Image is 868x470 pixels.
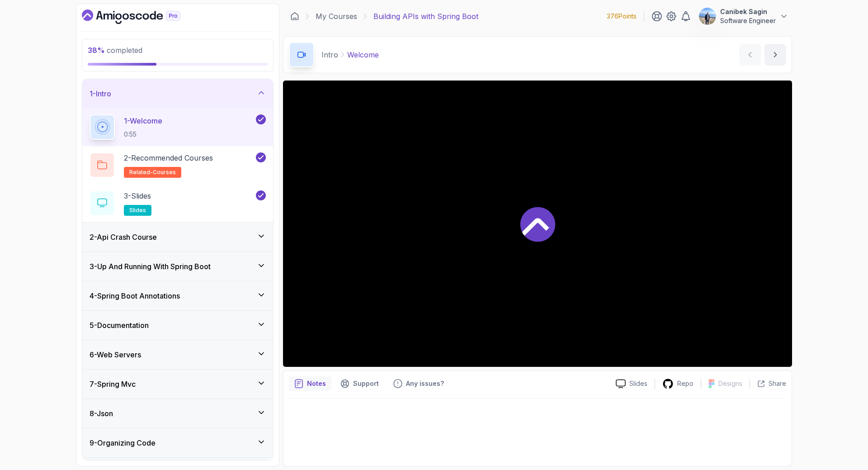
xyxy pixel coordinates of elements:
[82,428,273,457] button: 9-Organizing Code
[82,370,273,399] button: 7-Spring Mvc
[655,378,701,389] a: Repo
[124,190,151,201] p: 3 - Slides
[718,379,742,388] p: Designs
[290,12,299,21] a: Dashboard
[699,8,716,25] img: user profile image
[750,379,786,388] button: Share
[82,79,273,108] button: 1-Intro
[82,252,273,281] button: 3-Up And Running With Spring Boot
[90,190,266,216] button: 3-Slidesslides
[316,11,357,22] a: My Courses
[769,379,786,388] p: Share
[124,152,213,163] p: 2 - Recommended Courses
[720,7,776,16] p: Canibek Sagin
[82,399,273,428] button: 8-Json
[609,379,655,389] a: Slides
[307,379,326,388] p: Notes
[124,115,162,126] p: 1 - Welcome
[82,311,273,340] button: 5-Documentation
[90,408,113,419] h3: 8 - Json
[406,379,444,388] p: Any issues?
[764,44,786,66] button: next content
[289,376,331,391] button: notes button
[321,49,338,60] p: Intro
[335,376,384,391] button: Support button
[90,261,211,272] h3: 3 - Up And Running With Spring Boot
[90,152,266,178] button: 2-Recommended Coursesrelated-courses
[129,169,176,176] span: related-courses
[129,207,146,214] span: slides
[90,114,266,140] button: 1-Welcome0:55
[739,44,761,66] button: previous content
[90,320,149,331] h3: 5 - Documentation
[607,12,637,21] p: 376 Points
[90,349,141,360] h3: 6 - Web Servers
[82,223,273,252] button: 2-Api Crash Course
[353,379,379,388] p: Support
[347,49,379,60] p: Welcome
[90,290,180,301] h3: 4 - Spring Boot Annotations
[90,379,136,389] h3: 7 - Spring Mvc
[720,16,776,25] p: Software Engineer
[124,130,162,139] p: 0:55
[82,9,201,24] a: Dashboard
[373,11,478,22] p: Building APIs with Spring Boot
[90,437,156,448] h3: 9 - Organizing Code
[677,379,693,388] p: Repo
[88,46,105,55] span: 38 %
[88,46,142,55] span: completed
[90,232,157,242] h3: 2 - Api Crash Course
[82,340,273,369] button: 6-Web Servers
[629,379,647,388] p: Slides
[90,88,111,99] h3: 1 - Intro
[388,376,449,391] button: Feedback button
[82,281,273,310] button: 4-Spring Boot Annotations
[698,7,788,25] button: user profile imageCanibek SaginSoftware Engineer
